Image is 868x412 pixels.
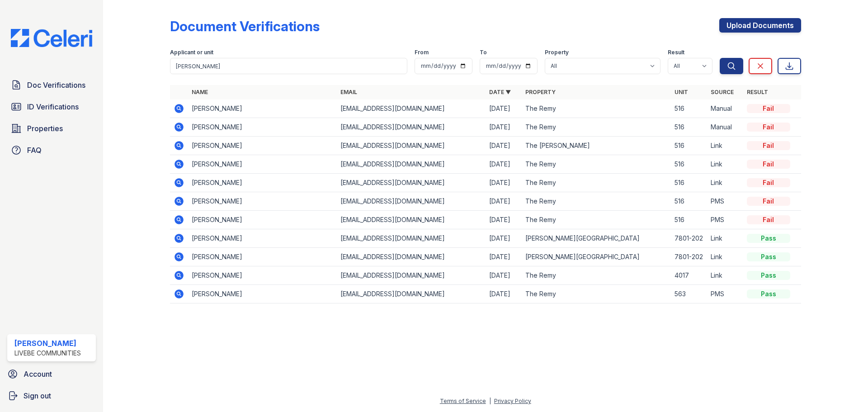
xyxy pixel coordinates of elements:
[4,387,99,405] a: Sign out
[747,215,790,224] div: Fail
[747,104,790,113] div: Fail
[671,174,707,192] td: 516
[188,229,337,248] td: [PERSON_NAME]
[27,80,85,90] span: Doc Verifications
[707,266,743,285] td: Link
[337,192,486,211] td: [EMAIL_ADDRESS][DOMAIN_NAME]
[671,229,707,248] td: 7801-202
[27,123,63,134] span: Properties
[522,285,670,303] td: The Remy
[7,119,96,137] a: Properties
[522,229,670,248] td: [PERSON_NAME][GEOGRAPHIC_DATA]
[337,118,486,137] td: [EMAIL_ADDRESS][DOMAIN_NAME]
[7,141,96,159] a: FAQ
[747,178,790,187] div: Fail
[188,155,337,174] td: [PERSON_NAME]
[747,271,790,280] div: Pass
[188,174,337,192] td: [PERSON_NAME]
[671,155,707,174] td: 516
[14,338,81,349] div: [PERSON_NAME]
[671,211,707,229] td: 516
[192,89,208,95] a: Name
[486,155,522,174] td: [DATE]
[337,285,486,303] td: [EMAIL_ADDRESS][DOMAIN_NAME]
[522,174,670,192] td: The Remy
[494,398,531,404] a: Privacy Policy
[747,123,790,132] div: Fail
[486,248,522,266] td: [DATE]
[24,390,51,401] span: Sign out
[747,141,790,150] div: Fail
[522,266,670,285] td: The Remy
[525,89,556,95] a: Property
[707,248,743,266] td: Link
[337,137,486,155] td: [EMAIL_ADDRESS][DOMAIN_NAME]
[671,285,707,303] td: 563
[337,211,486,229] td: [EMAIL_ADDRESS][DOMAIN_NAME]
[188,137,337,155] td: [PERSON_NAME]
[337,99,486,118] td: [EMAIL_ADDRESS][DOMAIN_NAME]
[188,99,337,118] td: [PERSON_NAME]
[707,192,743,211] td: PMS
[707,155,743,174] td: Link
[188,211,337,229] td: [PERSON_NAME]
[675,89,688,95] a: Unit
[747,89,768,95] a: Result
[719,18,801,33] a: Upload Documents
[522,118,670,137] td: The Remy
[415,49,429,56] label: From
[486,211,522,229] td: [DATE]
[188,285,337,303] td: [PERSON_NAME]
[486,285,522,303] td: [DATE]
[4,29,99,47] img: CE_Logo_Blue-a8612792a0a2168367f1c8372b55b34899dd931a85d93a1a3d3e32e68fde9ad4.png
[486,118,522,137] td: [DATE]
[170,49,213,56] label: Applicant or unit
[707,211,743,229] td: PMS
[522,99,670,118] td: The Remy
[486,229,522,248] td: [DATE]
[486,266,522,285] td: [DATE]
[170,18,320,34] div: Document Verifications
[4,365,99,383] a: Account
[337,248,486,266] td: [EMAIL_ADDRESS][DOMAIN_NAME]
[671,248,707,266] td: 7801-202
[188,192,337,211] td: [PERSON_NAME]
[27,101,79,112] span: ID Verifications
[522,192,670,211] td: The Remy
[545,49,569,56] label: Property
[486,137,522,155] td: [DATE]
[188,118,337,137] td: [PERSON_NAME]
[747,289,790,298] div: Pass
[668,49,684,56] label: Result
[24,369,52,379] span: Account
[671,99,707,118] td: 516
[522,137,670,155] td: The [PERSON_NAME]
[486,99,522,118] td: [DATE]
[14,349,81,358] div: LiveBe Communities
[671,137,707,155] td: 516
[522,248,670,266] td: [PERSON_NAME][GEOGRAPHIC_DATA]
[7,76,96,94] a: Doc Verifications
[671,118,707,137] td: 516
[747,234,790,243] div: Pass
[337,229,486,248] td: [EMAIL_ADDRESS][DOMAIN_NAME]
[707,99,743,118] td: Manual
[188,248,337,266] td: [PERSON_NAME]
[486,192,522,211] td: [DATE]
[337,266,486,285] td: [EMAIL_ADDRESS][DOMAIN_NAME]
[747,197,790,206] div: Fail
[27,145,42,156] span: FAQ
[489,89,511,95] a: Date ▼
[671,266,707,285] td: 4017
[707,118,743,137] td: Manual
[711,89,734,95] a: Source
[707,174,743,192] td: Link
[489,398,491,404] div: |
[440,398,486,404] a: Terms of Service
[337,155,486,174] td: [EMAIL_ADDRESS][DOMAIN_NAME]
[480,49,487,56] label: To
[170,58,407,74] input: Search by name, email, or unit number
[707,285,743,303] td: PMS
[340,89,357,95] a: Email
